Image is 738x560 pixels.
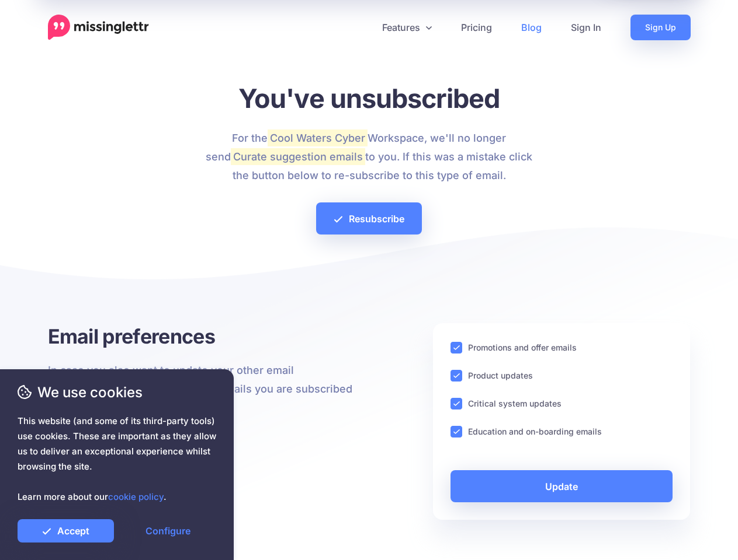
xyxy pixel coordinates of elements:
p: In case you also want to update your other email preferences, below are the other emails you are ... [48,361,361,417]
a: Features [368,15,446,40]
mark: Curate suggestion emails [231,148,365,164]
mark: Cool Waters Cyber [268,129,367,146]
a: Blog [507,15,556,40]
a: Resubscribe [316,202,422,235]
a: Sign Up [630,15,691,40]
p: For the Workspace, we'll no longer send to you. If this was a mistake click the button below to r... [204,129,534,185]
span: This website (and some of its third-party tools) use cookies. These are important as they allow u... [18,414,216,505]
a: Accept [18,519,114,542]
label: Product updates [468,369,533,382]
a: Pricing [446,15,507,40]
a: Configure [120,519,216,542]
h1: You've unsubscribed [204,82,534,114]
a: cookie policy [108,491,164,502]
span: We use cookies [18,382,216,402]
h3: Email preferences [48,323,361,349]
a: Sign In [556,15,616,40]
a: Update [451,470,673,502]
label: Critical system updates [468,397,562,410]
label: Promotions and offer emails [468,341,577,354]
label: Education and on-boarding emails [468,425,602,438]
